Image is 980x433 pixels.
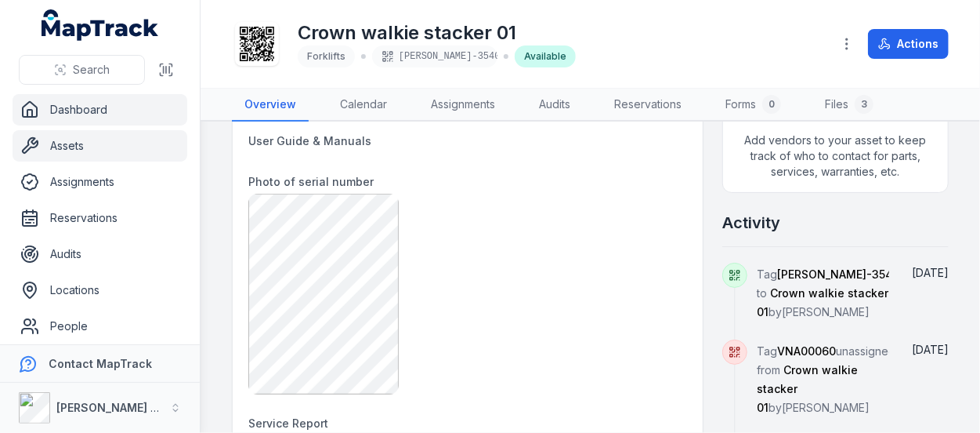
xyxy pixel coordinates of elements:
[248,417,328,430] span: Service Report
[723,120,948,192] span: Add vendors to your asset to keep track of who to contact for parts, services, warranties, etc.
[722,212,780,234] h2: Activity
[13,311,187,342] a: People
[713,89,794,122] a: Forms0
[13,238,187,270] a: Audits
[757,286,888,318] span: Crown walkie stacker 01
[327,89,400,122] a: Calendar
[56,401,165,414] strong: [PERSON_NAME] Air
[418,89,508,122] a: Assignments
[13,275,187,306] a: Locations
[42,9,159,41] a: MapTrack
[232,89,309,122] a: Overview
[762,95,781,114] div: 0
[248,175,374,188] span: Photo of serial number
[777,267,900,281] span: [PERSON_NAME]-3540
[19,55,145,85] button: Search
[73,62,110,78] span: Search
[912,266,949,279] span: [DATE]
[912,343,949,356] span: [DATE]
[248,134,371,147] span: User Guide & Manuals
[757,267,947,318] span: Tag assigned to by [PERSON_NAME]
[855,95,873,114] div: 3
[526,89,583,122] a: Audits
[13,130,187,162] a: Assets
[298,20,576,45] h1: Crown walkie stacker 01
[757,363,858,414] span: Crown walkie stacker 01
[13,94,187,126] a: Dashboard
[812,89,886,122] a: Files3
[13,202,187,234] a: Reservations
[13,166,187,198] a: Assignments
[515,45,576,67] div: Available
[868,29,949,59] button: Actions
[372,45,497,67] div: [PERSON_NAME]-3540
[307,50,345,62] span: Forklifts
[49,357,152,370] strong: Contact MapTrack
[912,343,949,356] time: 8/28/2025, 9:17:47 AM
[777,344,836,358] span: VNA00060
[757,344,895,414] span: Tag unassigned from by [PERSON_NAME]
[602,89,694,122] a: Reservations
[912,266,949,279] time: 8/28/2025, 9:17:53 AM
